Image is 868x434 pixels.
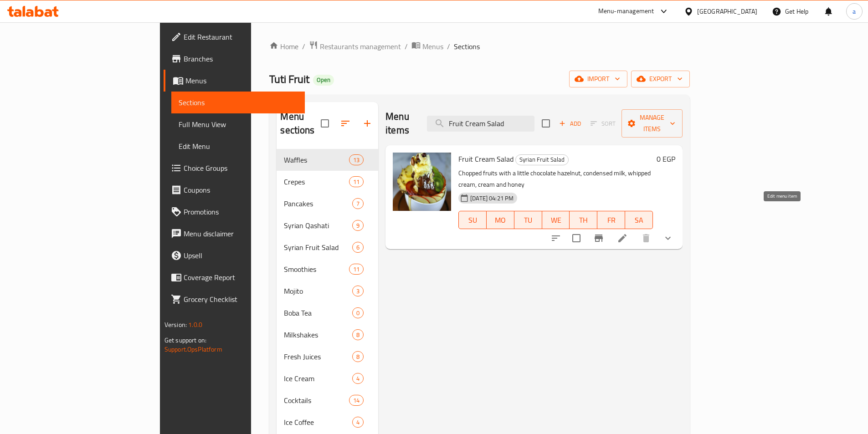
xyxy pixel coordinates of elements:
div: items [352,242,364,253]
span: Fresh Juices [284,351,352,362]
button: import [569,71,627,87]
span: Menus [185,75,298,86]
span: a [853,6,856,16]
button: FR [597,211,625,229]
button: TU [514,211,542,229]
svg: Show Choices [663,233,673,244]
span: Get support on: [164,334,206,346]
h6: 0 EGP [657,153,675,165]
button: WE [542,211,570,229]
div: Ice Cream4 [277,368,378,389]
span: Open [313,76,334,84]
span: TH [573,214,594,227]
span: Crepes [284,176,349,187]
button: export [631,71,690,87]
a: Menus [164,70,305,92]
span: Ice Cream [284,373,352,384]
span: Menus [422,41,443,52]
div: Mojito3 [277,280,378,302]
div: items [352,329,364,340]
span: Ice Coffee [284,417,352,428]
span: SU [462,214,483,227]
span: MO [490,214,511,227]
span: Coverage Report [184,272,298,283]
a: Support.OpsPlatform [164,343,222,355]
span: TU [518,214,539,227]
div: items [352,351,364,362]
a: Coverage Report [164,266,305,288]
span: Select all sections [315,114,334,133]
div: Milkshakes8 [277,324,378,346]
a: Edit Restaurant [164,26,305,48]
span: 4 [353,418,363,427]
div: items [349,395,364,406]
span: Edit Restaurant [184,31,298,42]
div: items [352,307,364,318]
span: 4 [353,374,363,383]
span: Select to update [567,229,586,248]
div: items [352,373,364,384]
span: Cocktails [284,395,349,406]
span: Smoothies [284,264,349,275]
span: Milkshakes [284,329,352,340]
span: 8 [353,331,363,339]
nav: breadcrumb [269,41,690,52]
span: FR [601,214,621,227]
input: search [427,116,534,132]
span: Syrian Fruit Salad [516,154,568,165]
div: Smoothies11 [277,258,378,280]
button: show more [657,227,679,249]
span: Edit Menu [179,141,298,152]
div: items [349,176,364,187]
div: Fresh Juices8 [277,346,378,368]
span: Select section [536,114,555,133]
span: 9 [353,221,363,230]
span: Menu disclaimer [184,228,298,239]
span: Boba Tea [284,307,352,318]
button: delete [635,227,657,249]
span: Full Menu View [179,119,298,130]
span: 14 [349,396,363,405]
span: Syrian Fruit Salad [284,242,352,253]
a: Coupons [164,179,305,201]
span: Coupons [184,184,298,195]
a: Restaurants management [309,41,401,52]
span: 3 [353,287,363,296]
a: Edit Menu [171,135,305,157]
div: Syrian Fruit Salad [515,154,569,165]
span: Branches [184,53,298,64]
button: Manage items [621,109,683,138]
div: Syrian Qashati9 [277,214,378,236]
div: items [349,154,364,165]
span: 6 [353,243,363,252]
span: [DATE] 04:21 PM [467,194,517,203]
span: Upsell [184,250,298,261]
span: Fruit Cream Salad [458,152,514,166]
button: TH [570,211,597,229]
span: Choice Groups [184,163,298,174]
span: Sections [179,97,298,108]
a: Choice Groups [164,157,305,179]
div: items [352,417,364,428]
span: Manage items [629,112,675,135]
span: 13 [349,156,363,164]
span: Promotions [184,206,298,217]
button: MO [487,211,514,229]
div: Menu-management [598,6,654,17]
span: 11 [349,265,363,274]
span: import [576,73,620,85]
button: Branch-specific-item [588,227,610,249]
span: Select section first [585,117,621,131]
div: Syrian Qashati [284,220,352,231]
img: Fruit Cream Salad [393,153,451,211]
span: Version: [164,319,187,331]
button: SU [458,211,487,229]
